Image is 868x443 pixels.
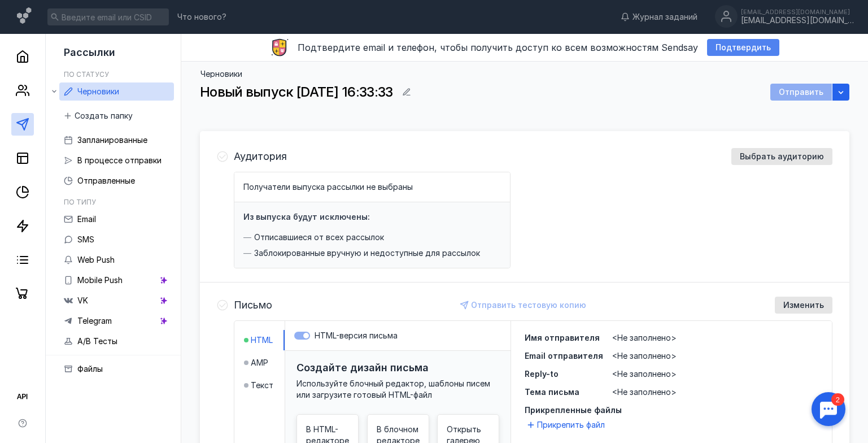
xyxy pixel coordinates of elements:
button: Подтвердить [707,39,779,56]
h4: Из выпуска будут исключены: [243,212,370,221]
span: Что нового? [177,13,226,21]
h4: Письмо [234,299,272,311]
a: A/B Тесты [59,332,174,350]
span: <Не заполнено> [612,387,677,397]
a: Файлы [59,360,174,378]
h4: Аудитория [234,151,287,162]
span: В процессе отправки [77,155,162,165]
span: Новый выпуск [DATE] 16:33:33 [200,84,392,100]
span: Web Push [77,255,115,264]
span: Рассылки [64,46,115,58]
h5: По типу [64,198,96,206]
a: Отправленные [59,172,174,190]
span: Запланированные [77,135,147,145]
span: Telegram [77,316,112,325]
a: Черновики [59,82,174,101]
button: Изменить [775,297,832,314]
span: Черновики [77,86,119,96]
span: AMP [251,357,268,368]
span: Прикрепленные файлы [525,405,818,416]
span: Тема письма [525,387,579,397]
a: Email [59,210,174,228]
a: Что нового? [172,13,232,21]
a: Запланированные [59,131,174,149]
input: Введите email или CSID [47,8,169,25]
span: Используйте блочный редактор, шаблоны писем или загрузите готовый HTML-файл [296,379,490,399]
div: 2 [25,7,38,19]
div: [EMAIL_ADDRESS][DOMAIN_NAME] [741,16,854,25]
a: Черновики [200,69,242,79]
span: Создать папку [75,111,133,121]
span: <Не заполнено> [612,333,677,342]
span: HTML-версия письма [315,331,398,340]
a: В процессе отправки [59,151,174,170]
span: Файлы [77,364,103,373]
span: Текст [251,380,273,391]
span: Mobile Push [77,275,123,285]
span: HTML [251,335,273,346]
button: Создать папку [59,107,138,124]
div: [EMAIL_ADDRESS][DOMAIN_NAME] [741,8,854,15]
span: Заблокированные вручную и недоступные для рассылок [254,247,480,259]
span: Email отправителя [525,351,603,361]
span: <Не заполнено> [612,369,677,379]
a: Mobile Push [59,271,174,289]
button: Выбрать аудиторию [731,148,832,165]
span: <Не заполнено> [612,351,677,361]
span: Изменить [783,301,824,310]
h5: По статусу [64,70,109,79]
span: Подтвердите email и телефон, чтобы получить доступ ко всем возможностям Sendsay [298,42,698,53]
span: Выбрать аудиторию [740,152,824,162]
span: Журнал заданий [633,11,697,23]
span: Имя отправителя [525,333,600,342]
h3: Создайте дизайн письма [296,362,429,373]
span: Получатели выпуска рассылки не выбраны [243,182,413,192]
span: Отписавшиеся от всех рассылок [254,232,384,243]
span: VK [77,296,88,305]
a: Web Push [59,251,174,269]
a: VK [59,292,174,310]
button: Прикрепить файл [525,418,609,432]
span: A/B Тесты [77,336,117,346]
span: SMS [77,234,94,244]
span: Reply-to [525,369,559,379]
span: Отправленные [77,176,135,185]
a: Telegram [59,312,174,330]
span: Email [77,214,96,224]
span: Подтвердить [716,43,771,53]
span: Прикрепить файл [537,419,605,431]
a: Журнал заданий [615,11,703,23]
a: SMS [59,231,174,249]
